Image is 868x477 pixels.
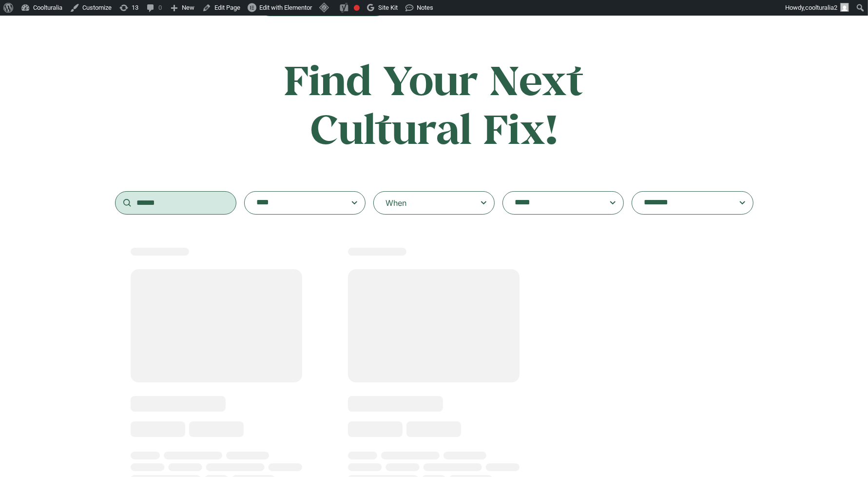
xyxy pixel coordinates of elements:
[644,196,722,210] textarea: Search
[259,4,312,11] span: Edit with Elementor
[243,55,626,152] h2: Find Your Next Cultural Fix!
[256,196,334,210] textarea: Search
[354,5,360,11] div: Needs improvement
[386,197,406,209] div: When
[378,4,398,11] span: Site Kit
[515,196,593,210] textarea: Search
[805,4,837,11] span: coolturalia2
